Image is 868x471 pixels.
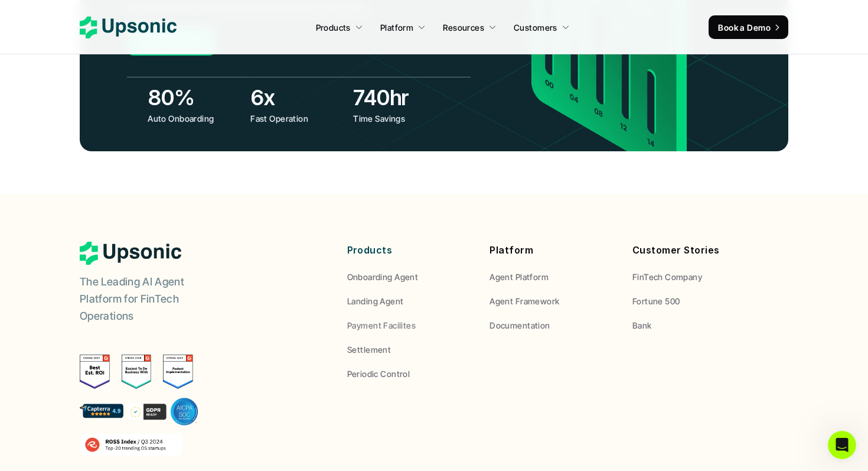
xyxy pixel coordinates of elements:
[148,112,242,125] p: Auto Onboarding
[490,242,615,259] p: Platform
[632,295,680,307] p: Fortune 500
[380,21,413,34] p: Platform
[347,343,391,356] p: Settlement
[514,21,557,34] p: Customers
[632,271,702,283] p: FinTech Company
[347,368,472,380] a: Periodic Control
[490,319,615,332] a: Documentation
[828,431,856,459] iframe: Intercom live chat
[347,343,472,356] a: Settlement
[632,242,758,259] p: Customer Stories
[347,295,472,307] a: Landing Agent
[347,295,403,307] p: Landing Agent
[490,319,550,332] p: Documentation
[632,319,652,332] p: Bank
[347,319,416,332] p: Payment Facilites
[347,271,472,283] a: Onboarding Agent
[443,21,484,34] p: Resources
[490,271,549,283] p: Agent Platform
[80,274,227,324] p: The Leading AI Agent Platform for FinTech Operations
[347,319,472,332] a: Payment Facilites
[316,21,351,34] p: Products
[347,271,419,283] p: Onboarding Agent
[309,17,370,38] a: Products
[347,242,472,259] p: Products
[148,83,244,112] h3: 80%
[347,368,410,380] p: Periodic Control
[490,295,559,307] p: Agent Framework
[718,21,771,34] p: Book a Demo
